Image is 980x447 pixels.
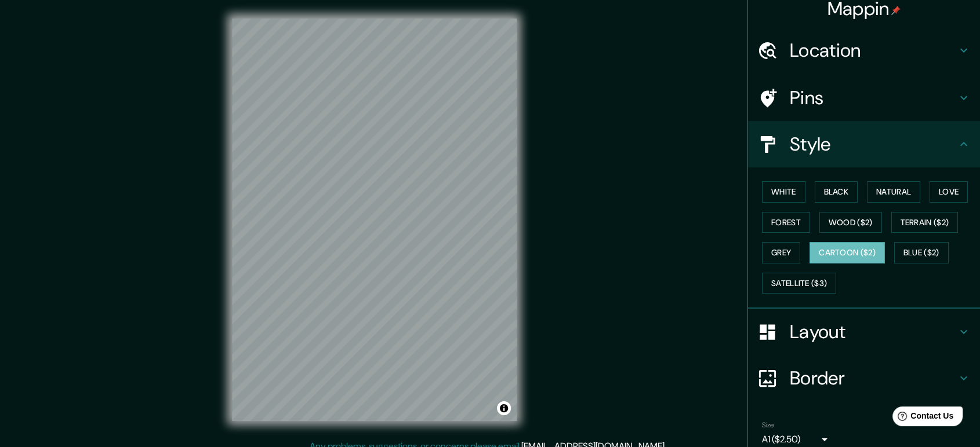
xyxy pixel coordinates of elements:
[790,133,957,156] h4: Style
[810,242,885,263] button: Cartoon ($2)
[867,181,920,203] button: Natural
[762,212,810,233] button: Forest
[748,121,980,167] div: Style
[790,320,957,343] h4: Layout
[790,367,957,390] h4: Border
[762,181,805,203] button: White
[790,39,957,62] h4: Location
[930,181,968,203] button: Love
[790,86,957,109] h4: Pins
[891,6,901,15] img: pin-icon.png
[891,212,959,233] button: Terrain ($2)
[748,355,980,401] div: Border
[877,402,967,434] iframe: Help widget launcher
[762,242,800,263] button: Grey
[748,309,980,355] div: Layout
[748,75,980,121] div: Pins
[232,19,517,421] canvas: Map
[894,242,949,263] button: Blue ($2)
[815,181,858,203] button: Black
[497,401,511,415] button: Toggle attribution
[762,420,774,430] label: Size
[748,27,980,74] div: Location
[819,212,882,233] button: Wood ($2)
[762,273,836,294] button: Satellite ($3)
